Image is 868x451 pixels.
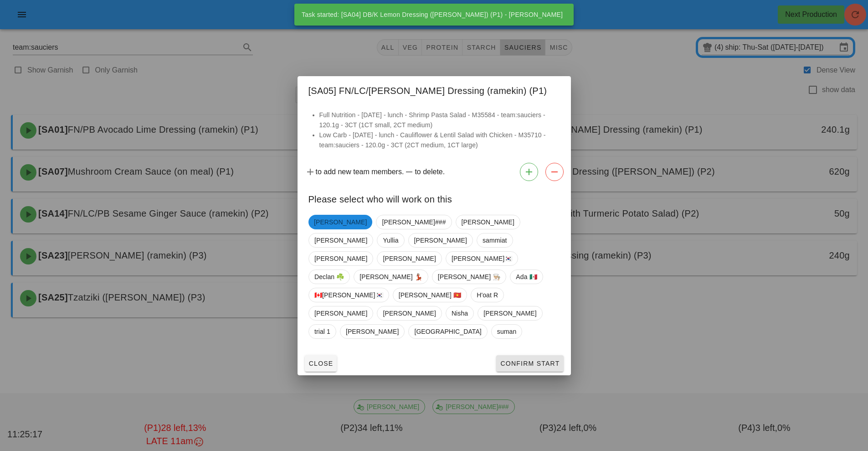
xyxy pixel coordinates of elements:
span: Nisha [451,306,467,320]
div: Please select who will work on this [298,185,571,211]
span: [PERSON_NAME]### [382,215,446,229]
span: [PERSON_NAME] [314,233,367,247]
span: 🇨🇦[PERSON_NAME]🇰🇷 [314,288,383,302]
span: H'oat R [477,288,498,302]
span: [PERSON_NAME] [345,325,398,338]
span: suman [497,325,516,338]
span: [PERSON_NAME] [314,252,367,265]
span: [PERSON_NAME] [383,306,436,320]
span: Ada 🇲🇽 [516,270,537,284]
span: [PERSON_NAME] 🇻🇳 [398,288,461,302]
button: Confirm Start [496,355,563,372]
span: [PERSON_NAME] [461,215,514,229]
span: [PERSON_NAME] [383,252,436,265]
span: [PERSON_NAME] [414,233,467,247]
span: sammiat [482,233,507,247]
span: [PERSON_NAME] 💃🏽 [360,270,422,284]
div: to add new team members. to delete. [298,159,571,185]
span: [PERSON_NAME] [483,306,536,320]
span: Close [308,360,334,367]
span: [GEOGRAPHIC_DATA] [414,325,481,338]
span: [PERSON_NAME]🇰🇷 [451,252,512,265]
button: Close [305,355,337,372]
li: Full Nutrition - [DATE] - lunch - Shrimp Pasta Salad - M35584 - team:sauciers - 120.1g - 3CT (1CT... [319,110,560,130]
li: Low Carb - [DATE] - lunch - Cauliflower & Lentil Salad with Chicken - M35710 - team:sauciers - 12... [319,130,560,150]
span: trial 1 [314,325,330,338]
span: Declan ☘️ [314,270,344,284]
span: [PERSON_NAME] [314,306,367,320]
div: [SA05] FN/LC/[PERSON_NAME] Dressing (ramekin) (P1) [298,76,571,103]
span: Confirm Start [500,360,560,367]
span: Yullia [383,233,398,247]
span: [PERSON_NAME] 👨🏼‍🍳 [437,270,500,284]
span: [PERSON_NAME] [314,215,367,229]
